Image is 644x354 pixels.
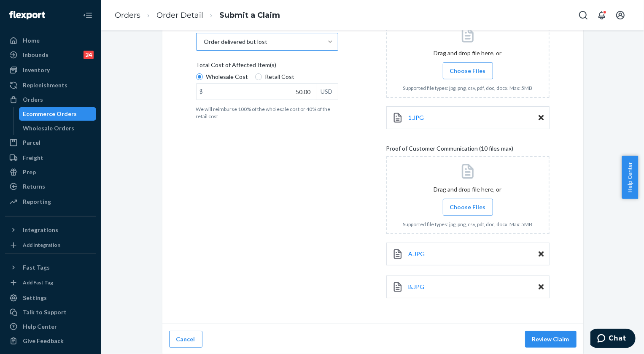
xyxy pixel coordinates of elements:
span: Retail Cost [265,73,295,81]
div: Help Center [23,322,57,331]
div: Give Feedback [23,337,64,345]
button: Fast Tags [5,261,96,274]
input: Retail Cost [255,73,262,80]
div: Fast Tags [23,263,50,272]
div: Freight [23,154,43,162]
button: Help Center [622,156,638,199]
div: Add Integration [23,241,60,249]
div: Wholesale Orders [23,124,75,132]
div: Integrations [23,226,58,234]
button: Open notifications [593,7,610,24]
iframe: Opens a widget where you can chat to one of our agents [590,329,636,350]
span: 1.JPG [409,114,424,121]
span: Wholesale Cost [206,73,248,81]
div: USD [316,84,338,100]
a: Add Fast Tag [5,278,96,288]
span: Choose Files [450,67,486,75]
button: Close Navigation [79,7,96,24]
ol: breadcrumbs [108,3,287,28]
button: Give Feedback [5,334,96,348]
button: Integrations [5,223,96,237]
div: Talk to Support [23,308,67,316]
a: Parcel [5,136,96,149]
div: 24 [84,51,94,59]
input: $USD [197,84,316,100]
button: Review Claim [525,331,577,348]
div: $ [197,84,207,100]
div: Parcel [23,138,40,147]
a: Prep [5,165,96,179]
button: Cancel [169,331,202,348]
button: Open account menu [612,7,629,24]
span: Total Cost of Affected Item(s) [196,61,277,73]
a: Inventory [5,63,96,77]
div: Returns [23,182,45,191]
div: Inventory [23,66,50,74]
span: Proof of Customer Communication (10 files max) [386,144,514,156]
a: Orders [115,11,140,20]
span: Choose Files [450,203,486,211]
p: We will reimburse 100% of the wholesale cost or 40% of the retail cost [196,105,338,120]
a: Home [5,34,96,47]
div: Home [23,36,40,45]
img: Flexport logo [9,11,45,19]
a: Help Center [5,320,96,333]
div: Settings [23,294,47,302]
a: Wholesale Orders [19,122,97,135]
a: Reporting [5,195,96,208]
a: Add Integration [5,240,96,250]
a: Order Detail [156,11,203,20]
a: A.JPG [409,250,425,258]
div: Reporting [23,197,51,206]
a: Replenishments [5,78,96,92]
a: Returns [5,180,96,193]
a: Freight [5,151,96,165]
input: Wholesale Cost [196,73,203,80]
a: Orders [5,93,96,106]
div: Prep [23,168,36,176]
a: Ecommerce Orders [19,107,97,121]
div: Orders [23,95,43,104]
button: Open Search Box [575,7,592,24]
span: B.JPG [409,283,425,290]
div: Inbounds [23,51,49,59]
a: Inbounds24 [5,48,96,62]
div: Ecommerce Orders [23,110,77,118]
a: Submit a Claim [219,11,280,20]
button: Talk to Support [5,305,96,319]
a: B.JPG [409,283,425,291]
div: Add Fast Tag [23,279,53,286]
a: 1.JPG [409,113,424,122]
a: Settings [5,291,96,305]
div: Replenishments [23,81,67,89]
div: Order delivered but lost [204,38,268,46]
